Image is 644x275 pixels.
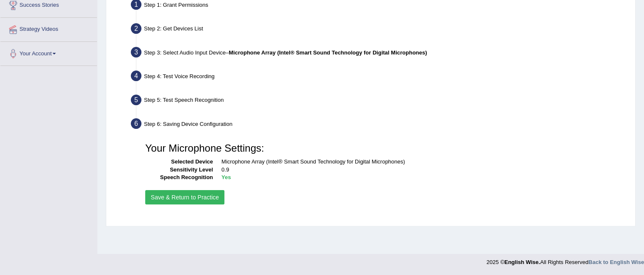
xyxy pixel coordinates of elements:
[0,42,97,63] a: Your Account
[145,190,224,204] button: Save & Return to Practice
[145,143,622,154] h3: Your Microphone Settings:
[127,21,631,39] div: Step 2: Get Devices List
[127,92,631,111] div: Step 5: Test Speech Recognition
[145,174,213,182] dt: Speech Recognition
[145,158,213,166] dt: Selected Device
[504,259,540,265] strong: English Wise.
[221,166,622,174] dd: 0.9
[221,158,622,166] dd: Microphone Array (Intel® Smart Sound Technology for Digital Microphones)
[486,254,644,266] div: 2025 © All Rights Reserved
[145,166,213,174] dt: Sensitivity Level
[221,174,231,180] b: Yes
[127,44,631,63] div: Step 3: Select Audio Input Device
[226,49,427,56] span: –
[589,259,644,265] a: Back to English Wise
[127,68,631,87] div: Step 4: Test Voice Recording
[0,18,97,39] a: Strategy Videos
[229,49,427,56] b: Microphone Array (Intel® Smart Sound Technology for Digital Microphones)
[127,116,631,134] div: Step 6: Saving Device Configuration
